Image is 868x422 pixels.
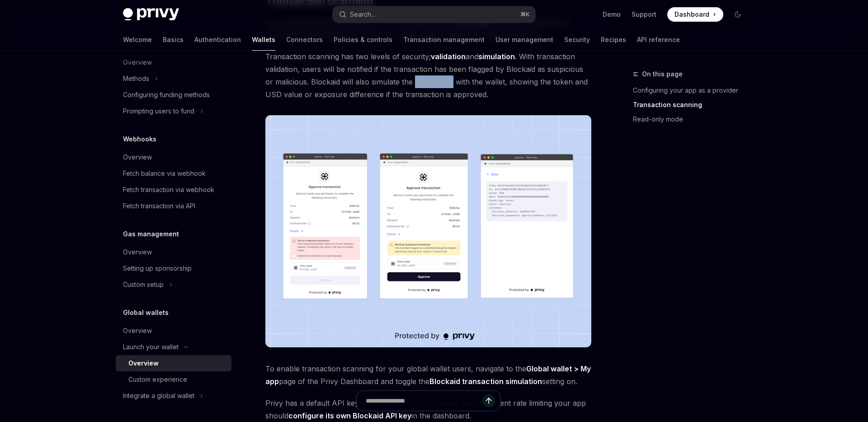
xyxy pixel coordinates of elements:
a: Overview [116,323,231,339]
a: Dashboard [667,7,723,22]
a: Security [564,29,590,51]
h5: Webhooks [123,134,156,145]
a: Authentication [194,29,241,51]
div: Fetch transaction via webhook [123,184,214,195]
div: Prompting users to fund [123,106,194,117]
img: dark logo [123,8,179,21]
strong: validation [431,52,466,61]
span: ⌘ K [520,11,530,18]
a: API reference [637,29,680,51]
button: Send message [482,394,495,407]
div: Overview [128,358,159,369]
div: Overview [123,152,152,163]
a: Overview [116,355,231,371]
span: Dashboard [675,10,709,19]
a: Overview [116,244,231,260]
a: Overview [116,149,231,165]
div: Methods [123,73,149,84]
h5: Gas management [123,229,179,239]
div: Fetch transaction via API [123,201,195,211]
h5: Global wallets [123,307,169,318]
div: Configuring funding methods [123,89,210,100]
a: User management [495,29,553,51]
div: Custom experience [128,374,187,385]
a: Wallets [252,29,275,51]
a: Connectors [286,29,323,51]
a: Fetch balance via webhook [116,165,231,182]
a: Policies & controls [334,29,392,51]
span: To enable transaction scanning for your global wallet users, navigate to the page of the Privy Da... [265,362,591,388]
a: Basics [163,29,184,51]
a: Configuring your app as a provider [633,83,752,98]
a: Configuring funding methods [116,87,231,103]
div: Search... [350,9,375,20]
img: Transaction scanning UI [265,115,591,348]
a: Transaction management [403,29,485,51]
div: Overview [123,325,152,336]
strong: simulation [478,52,515,61]
a: Read-only mode [633,112,752,127]
a: Demo [603,10,621,19]
a: Support [632,10,656,19]
a: Fetch transaction via API [116,198,231,214]
span: Transaction scanning has two levels of security; and . With transaction validation, users will be... [265,50,591,101]
div: Fetch balance via webhook [123,168,206,179]
span: On this page [642,69,683,80]
div: Overview [123,247,152,258]
div: Integrate a global wallet [123,390,194,401]
button: Search...⌘K [333,6,535,23]
a: Setting up sponsorship [116,260,231,277]
div: Custom setup [123,279,164,290]
a: Recipes [601,29,626,51]
a: Fetch transaction via webhook [116,182,231,198]
div: Setting up sponsorship [123,263,192,274]
button: Toggle dark mode [731,7,745,22]
a: Welcome [123,29,152,51]
a: Custom experience [116,371,231,388]
div: Launch your wallet [123,342,179,352]
a: Global wallet > My app [265,364,591,386]
strong: Blockaid transaction simulation [429,377,542,386]
a: Transaction scanning [633,98,752,112]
